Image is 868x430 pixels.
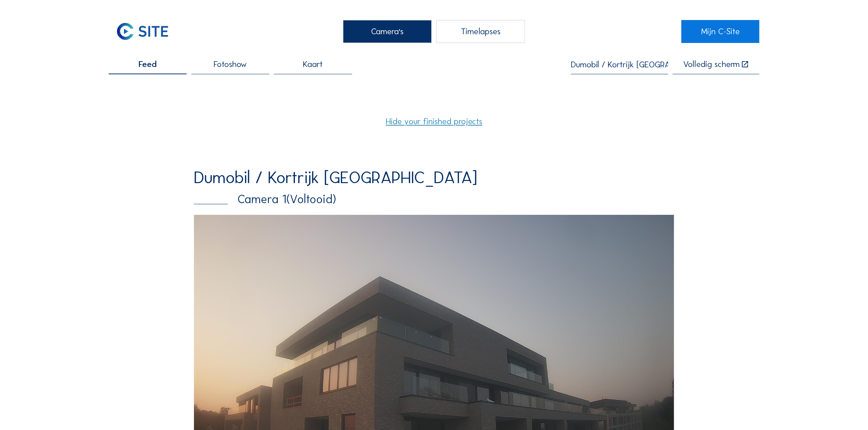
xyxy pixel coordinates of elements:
[194,169,674,186] div: Dumobil / Kortrijk [GEOGRAPHIC_DATA]
[436,20,525,43] div: Timelapses
[303,60,323,68] span: Kaart
[194,193,674,205] div: Camera 1
[286,192,336,206] span: (Voltooid)
[681,20,759,43] a: Mijn C-Site
[139,60,157,68] span: Feed
[343,20,432,43] div: Camera's
[109,20,187,43] a: C-SITE Logo
[214,60,247,68] span: Fotoshow
[109,20,177,43] img: C-SITE Logo
[386,117,482,126] a: Hide your finished projects
[683,60,740,69] div: Volledig scherm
